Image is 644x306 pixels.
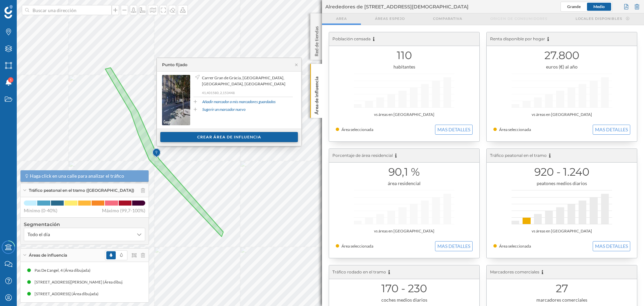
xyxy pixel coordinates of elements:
div: Tráfico peatonal en el tramo [487,149,637,163]
span: Tráfico peatonal en el tramo ([GEOGRAPHIC_DATA]) [29,187,134,193]
span: Haga click en una calle para analizar el tráfico [30,173,124,179]
span: Área seleccionada [499,244,531,249]
span: Mínimo (0-40%) [24,207,57,214]
div: Pas De L'angel, 4 (Área dibujada) [35,267,94,274]
p: Red de tiendas [313,24,320,56]
img: Geoblink Logo [4,5,13,18]
div: [STREET_ADDRESS] (Área dibujada) [35,291,102,297]
div: vs áreas en [GEOGRAPHIC_DATA] [336,228,473,234]
h4: Segmentación [24,221,145,228]
div: coches medios diarios [336,297,473,303]
span: Alrededores de [STREET_ADDRESS][DEMOGRAPHIC_DATA] [325,3,469,10]
div: euros (€) al año [493,63,630,70]
div: peatones medios diarios [493,180,630,187]
div: Tráfico rodado en el tramo [329,265,479,279]
div: Punto fijado [162,62,187,68]
span: Áreas de influencia [29,252,67,258]
button: MAS DETALLES [593,125,630,135]
a: Sugerir un marcador nuevo [202,106,246,113]
h1: 170 - 230 [336,282,473,295]
div: Renta disponible por hogar [487,32,637,46]
img: Marker [152,146,161,160]
h1: 27 [493,282,630,295]
span: Área seleccionada [341,244,373,249]
button: MAS DETALLES [435,125,473,135]
span: Medio [593,4,605,9]
div: marcadores comerciales [493,297,630,303]
span: 1 [10,77,12,83]
h1: 27.800 [493,49,630,62]
span: Origen de consumidores [490,16,547,21]
h1: 90,1 % [336,166,473,178]
span: Area [336,16,347,21]
span: Locales disponibles [576,16,622,21]
div: Población censada [329,32,479,46]
div: Porcentaje de área residencial [329,149,479,163]
div: vs áreas en [GEOGRAPHIC_DATA] [493,111,630,118]
h1: 920 - 1.240 [493,166,630,178]
div: vs áreas en [GEOGRAPHIC_DATA] [336,111,473,118]
span: Carrer Gran de Gràcia, [GEOGRAPHIC_DATA], [GEOGRAPHIC_DATA], [GEOGRAPHIC_DATA] [202,75,291,87]
span: Soporte [13,5,37,11]
span: Comparativa [433,16,462,21]
span: Máximo (99,7-100%) [102,207,145,214]
span: Áreas espejo [375,16,405,21]
span: Grande [567,4,581,9]
img: streetview [162,75,190,125]
span: Área seleccionada [499,127,531,132]
p: 41,401580, 2,153448 [202,90,293,95]
div: vs áreas en [GEOGRAPHIC_DATA] [493,228,630,234]
button: MAS DETALLES [593,241,630,251]
p: Área de influencia [313,74,320,115]
h1: 110 [336,49,473,62]
span: Todo el día [28,231,50,238]
div: habitantes [336,63,473,70]
a: Añadir marcador a mis marcadores guardados [202,99,276,105]
div: [STREET_ADDRESS][PERSON_NAME] (Área dibujada) [35,279,133,286]
div: área residencial [336,180,473,187]
button: MAS DETALLES [435,241,473,251]
div: Marcadores comerciales [487,265,637,279]
span: Área seleccionada [341,127,373,132]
